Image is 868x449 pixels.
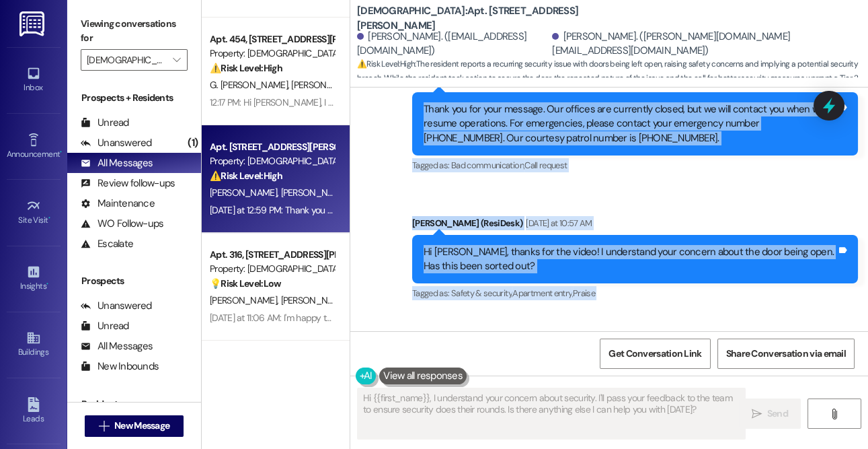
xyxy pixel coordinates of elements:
div: [DATE] at 10:57 AM [522,216,592,230]
i:  [829,409,839,419]
span: Call request [524,160,567,171]
span: Send [767,407,788,421]
div: Unread [81,319,129,333]
button: Send [739,399,801,429]
span: Praise [573,287,595,299]
img: ResiDesk Logo [19,11,47,36]
a: Inbox [7,62,61,98]
span: Apartment entry , [512,287,573,299]
span: G. [PERSON_NAME] [210,79,291,91]
div: Property: [DEMOGRAPHIC_DATA] [210,262,334,276]
span: : The resident reports a recurring security issue with doors being left open, raising safety conc... [357,57,868,100]
div: Escalate [81,237,133,251]
span: • [60,147,62,157]
button: Share Conversation via email [717,339,855,369]
a: Insights • [7,261,61,297]
div: Unanswered [81,136,152,150]
a: Buildings [7,326,61,363]
input: All communities [87,49,166,71]
span: Bad communication , [451,160,524,171]
strong: 💡 Risk Level: Low [210,277,281,289]
div: [PERSON_NAME]. ([PERSON_NAME][DOMAIN_NAME][EMAIL_ADDRESS][DOMAIN_NAME]) [552,30,858,59]
i:  [752,409,762,419]
strong: ⚠️ Risk Level: High [210,170,282,182]
div: [DATE] at 11:06 AM: I'm happy to hear that the issues have been resolved, [PERSON_NAME]! If I may... [210,312,836,324]
span: Get Conversation Link [608,347,701,361]
div: Apt. [STREET_ADDRESS][PERSON_NAME] [210,140,334,154]
strong: ⚠️ Risk Level: High [210,62,282,74]
div: Apt. 454, [STREET_ADDRESS][PERSON_NAME] [210,32,334,46]
span: • [48,213,50,223]
div: WO Follow-ups [81,217,163,231]
i:  [99,421,109,431]
div: Property: [DEMOGRAPHIC_DATA] [210,46,334,61]
label: Viewing conversations for [81,13,188,49]
div: All Messages [81,339,153,353]
div: New Inbounds [81,359,159,374]
a: Leads [7,393,61,429]
div: [PERSON_NAME] (ResiDesk) [412,216,858,235]
div: [PERSON_NAME]. ([EMAIL_ADDRESS][DOMAIN_NAME]) [357,30,549,59]
i:  [173,55,180,65]
div: (1) [184,133,201,153]
button: New Message [85,415,184,437]
div: Thank you for your message. Our offices are currently closed, but we will contact you when we res... [424,102,836,145]
div: [DATE] at 12:59 PM: Thank you for letting us know. I appreciate you sharing your thoughts! [210,204,554,216]
div: 12:17 PM: Hi [PERSON_NAME], I understand you're locked out and are asking for the office hours. H... [210,96,681,108]
a: Site Visit • [7,195,61,231]
div: Prospects [67,274,201,288]
div: Apt. 316, [STREET_ADDRESS][PERSON_NAME] [210,248,334,262]
span: Share Conversation via email [726,347,846,361]
span: [PERSON_NAME] [210,186,281,199]
div: Maintenance [81,197,155,211]
span: [PERSON_NAME] [210,294,281,306]
div: Property: [DEMOGRAPHIC_DATA] [210,154,334,168]
span: Safety & security , [451,287,512,299]
div: Review follow-ups [81,176,175,191]
div: Tagged as: [412,283,858,303]
button: Get Conversation Link [600,339,710,369]
span: [PERSON_NAME] [281,186,348,199]
div: Hi [PERSON_NAME], thanks for the video! I understand your concern about the door being open. Has ... [424,245,836,274]
span: [PERSON_NAME] [291,79,358,91]
div: Tagged as: [412,156,858,175]
div: All Messages [81,156,153,170]
span: [PERSON_NAME] [281,294,348,306]
div: Unanswered [81,299,152,313]
strong: ⚠️ Risk Level: High [357,59,415,69]
textarea: Hi {{first_name}}, I understand your concern about security. I'll pass your feedback to the team ... [358,388,745,439]
b: [DEMOGRAPHIC_DATA]: Apt. [STREET_ADDRESS][PERSON_NAME] [357,4,626,33]
span: • [46,279,48,289]
span: New Message [114,419,169,433]
div: Prospects + Residents [67,91,201,105]
div: Residents [67,397,201,411]
div: Unread [81,116,129,130]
